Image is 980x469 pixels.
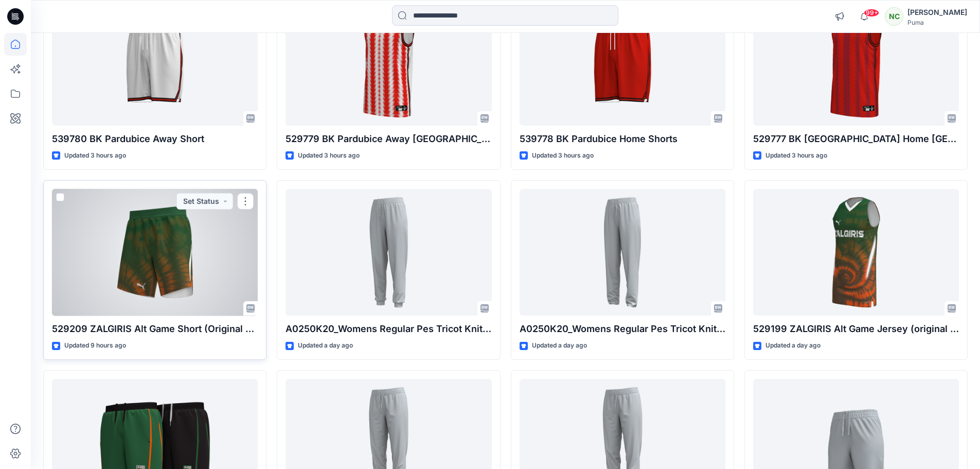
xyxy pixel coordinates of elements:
[520,132,725,146] p: 539778 BK Pardubice Home Shorts
[52,322,258,336] p: 529209 ZALGIRIS Alt Game Short (Original design, 1 way placement cut))
[753,132,959,146] p: 529777 BK [GEOGRAPHIC_DATA] Home [GEOGRAPHIC_DATA]
[753,322,959,336] p: 529199 ZALGIRIS Alt Game Jersey (original design, 1 way placement cut)
[532,340,587,351] p: Updated a day ago
[286,132,491,146] p: 529779 BK Pardubice Away [GEOGRAPHIC_DATA]
[64,150,126,161] p: Updated 3 hours ago
[907,19,967,26] div: Puma
[286,189,491,316] a: A0250K20_Womens Regular Pes Tricot Knit Pants_High Rise_Closed cuff_CV01
[532,150,594,161] p: Updated 3 hours ago
[52,189,258,316] a: 529209 ZALGIRIS Alt Game Short (Original design, 1 way placement cut))
[765,150,827,161] p: Updated 3 hours ago
[298,150,360,161] p: Updated 3 hours ago
[885,7,903,26] div: NC
[864,9,879,17] span: 99+
[753,189,959,316] a: 529199 ZALGIRIS Alt Game Jersey (original design, 1 way placement cut)
[765,340,821,351] p: Updated a day ago
[907,6,967,19] div: [PERSON_NAME]
[52,132,258,146] p: 539780 BK Pardubice Away Short
[64,340,126,351] p: Updated 9 hours ago
[520,189,725,316] a: A0250K20_Womens Regular Pes Tricot Knit Pants_High Rise_Open Hem_CV02
[298,340,353,351] p: Updated a day ago
[286,322,491,336] p: A0250K20_Womens Regular Pes Tricot Knit Pants_High Rise_Closed cuff_CV01
[520,322,725,336] p: A0250K20_Womens Regular Pes Tricot Knit Pants_High Rise_Open Hem_CV02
